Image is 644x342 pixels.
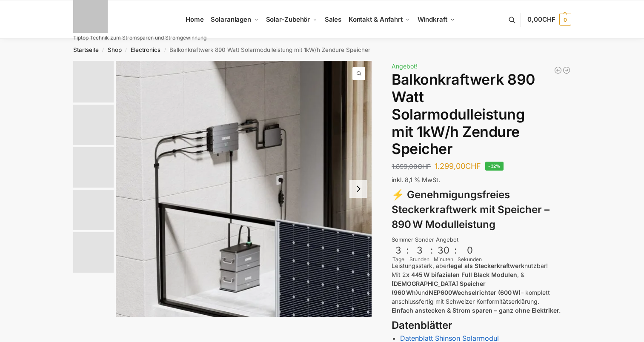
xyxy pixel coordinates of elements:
span: / [99,47,108,54]
img: nep-microwechselrichter-600w [73,232,114,273]
span: Angebot! [392,63,418,70]
div: 0 [458,245,481,256]
strong: Einfach anstecken & Strom sparen – ganz ohne Elektriker. [392,307,561,314]
strong: [DEMOGRAPHIC_DATA] Speicher (960 Wh) [392,280,486,296]
a: Solaranlagen [207,0,262,39]
span: Sales [325,15,342,23]
span: Windkraft [418,15,447,23]
strong: NEP600Wechselrichter (600 W) [429,289,521,296]
div: 3 [410,245,429,256]
span: CHF [465,162,481,171]
h3: ⚡ Genehmigungsfreies Steckerkraftwerk mit Speicher – 890 W Modulleistung [392,188,571,232]
a: Solar-Zubehör [262,0,321,39]
div: 30 [435,245,452,256]
strong: x 445 W bifazialen Full Black Modulen [406,271,517,278]
img: Maysun [73,147,114,188]
a: 0,00CHF 0 [527,7,571,32]
button: Next slide [349,180,367,198]
span: Solaranlagen [211,15,251,23]
div: : [406,245,409,261]
span: / [122,47,131,54]
a: Shop [108,46,122,53]
span: inkl. 8,1 % MwSt. [392,176,440,183]
bdi: 1.899,00 [392,162,431,171]
div: Tage [392,256,405,263]
img: Zendure-solar-flow-Batteriespeicher für Balkonkraftwerke [73,61,114,103]
p: Tiptop Technik zum Stromsparen und Stromgewinnung [73,35,206,40]
div: : [454,245,457,261]
a: Kontakt & Anfahrt [345,0,414,39]
span: CHF [542,15,555,23]
div: Stunden [409,256,429,263]
span: Solar-Zubehör [266,15,310,23]
a: Startseite [73,46,99,53]
div: Minuten [434,256,453,263]
h1: Balkonkraftwerk 890 Watt Solarmodulleistung mit 1kW/h Zendure Speicher [392,71,571,158]
nav: Breadcrumb [58,39,586,61]
span: / [160,47,169,54]
a: Windkraft [414,0,458,39]
span: CHF [418,162,431,171]
div: 3 [392,245,404,256]
span: Kontakt & Anfahrt [349,15,403,23]
span: -32% [485,162,504,171]
img: Zendure-solar-flow-Batteriespeicher für Balkonkraftwerke [116,61,372,317]
a: Steckerkraftwerk mit 4 KW Speicher und 8 Solarmodulen mit 3600 Watt [562,66,571,74]
img: Zendure-solar-flow-Batteriespeicher für Balkonkraftwerke [73,190,114,230]
span: 0 [559,14,571,26]
a: Balkonkraftwerk 890 Watt Solarmodulleistung mit 2kW/h Zendure Speicher [554,66,562,74]
a: Znedure solar flow Batteriespeicher fuer BalkonkraftwerkeZnedure solar flow Batteriespeicher fuer... [116,61,372,317]
h3: Datenblätter [392,318,571,333]
strong: legal als Steckerkraftwerk [449,262,524,269]
div: Sekunden [458,256,482,263]
a: Electronics [131,46,160,53]
div: : [430,245,433,261]
div: Sommer Sonder Angebot [392,236,571,244]
bdi: 1.299,00 [435,162,481,171]
p: Leistungsstark, aber nutzbar! Mit 2 , & und – komplett anschlussfertig mit Schweizer Konformitäts... [392,261,571,315]
a: Sales [321,0,345,39]
span: 0,00 [527,15,555,23]
img: Anschlusskabel-3meter_schweizer-stecker [73,105,114,145]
